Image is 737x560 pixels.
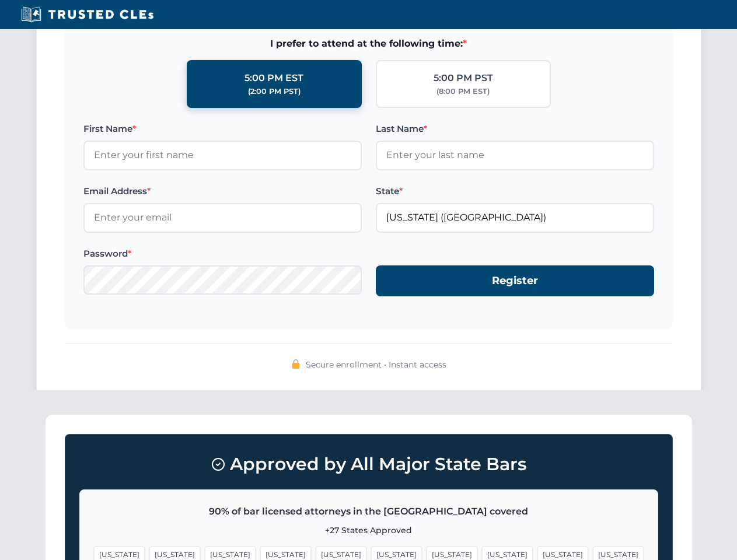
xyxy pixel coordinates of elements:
[83,141,362,170] input: Enter your first name
[248,86,301,97] div: (2:00 PM PST)
[83,184,362,198] label: Email Address
[18,6,157,23] img: Trusted CLEs
[94,524,644,537] p: +27 States Approved
[83,36,654,51] span: I prefer to attend at the following time:
[83,203,362,232] input: Enter your email
[306,358,446,371] span: Secure enrollment • Instant access
[83,122,362,136] label: First Name
[244,71,303,86] div: 5:00 PM EST
[94,504,644,519] p: 90% of bar licensed attorneys in the [GEOGRAPHIC_DATA] covered
[376,184,654,198] label: State
[376,141,654,170] input: Enter your last name
[79,449,658,480] h3: Approved by All Major State Bars
[291,359,301,369] img: 🔒
[434,71,493,86] div: 5:00 PM PST
[376,203,654,232] input: Florida (FL)
[83,247,362,261] label: Password
[436,86,490,97] div: (8:00 PM EST)
[376,122,654,136] label: Last Name
[376,265,654,296] button: Register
